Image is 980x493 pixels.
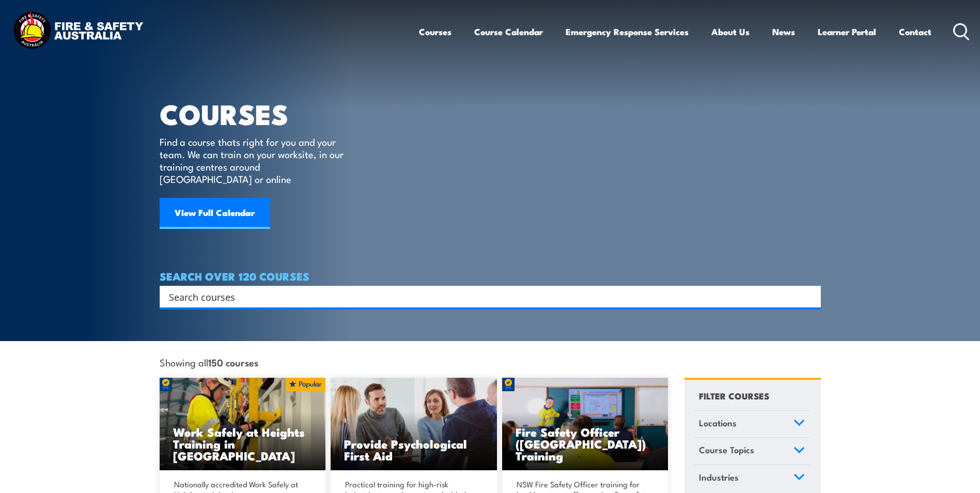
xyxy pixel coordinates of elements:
[899,18,931,45] a: Contact
[566,18,689,45] a: Emergency Response Services
[818,18,876,45] a: Learner Portal
[160,378,326,471] img: Work Safely at Heights Training (1)
[772,18,795,45] a: News
[699,470,739,484] span: Industries
[160,357,258,367] span: Showing all
[173,426,313,461] h3: Work Safely at Heights Training in [GEOGRAPHIC_DATA]
[711,18,750,45] a: About Us
[699,443,754,457] span: Course Topics
[160,270,821,282] h4: SEARCH OVER 120 COURSES
[419,18,452,45] a: Courses
[171,289,800,304] form: Search form
[699,416,737,430] span: Locations
[694,411,810,438] a: Locations
[160,135,348,185] p: Find a course thats right for you and your team. We can train on your worksite, in our training c...
[160,378,326,471] a: Work Safely at Heights Training in [GEOGRAPHIC_DATA]
[331,378,497,471] img: Mental Health First Aid Training Course from Fire & Safety Australia
[502,378,668,471] img: Fire Safety Advisor
[516,426,655,461] h3: Fire Safety Officer ([GEOGRAPHIC_DATA]) Training
[699,389,769,403] h4: FILTER COURSES
[208,355,258,369] strong: 150 courses
[694,465,810,492] a: Industries
[694,438,810,465] a: Course Topics
[502,378,668,471] a: Fire Safety Officer ([GEOGRAPHIC_DATA]) Training
[803,289,817,304] button: Search magnifier button
[160,101,359,126] h1: COURSES
[344,438,484,461] h3: Provide Psychological First Aid
[331,378,497,471] a: Provide Psychological First Aid
[474,18,543,45] a: Course Calendar
[160,198,270,229] a: View Full Calendar
[169,289,798,304] input: Search input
